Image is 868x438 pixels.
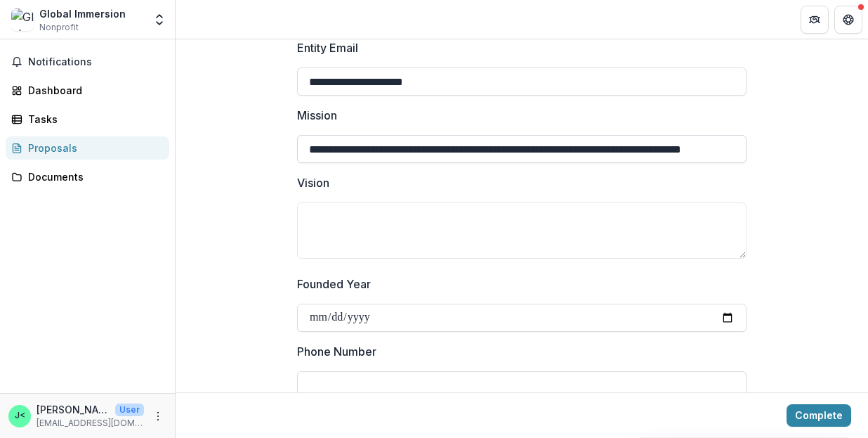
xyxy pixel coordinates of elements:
[150,6,169,34] button: Open entity switcher
[28,141,158,155] div: Proposals
[834,6,862,34] button: Get Help
[297,343,376,360] p: Phone Number
[297,276,371,292] p: Founded Year
[37,417,144,430] p: [EMAIL_ADDRESS][DOMAIN_NAME]
[6,51,169,73] button: Notifications
[6,136,169,160] a: Proposals
[28,56,164,68] span: Notifications
[6,108,169,131] a: Tasks
[28,83,158,98] div: Dashboard
[15,411,25,420] div: Jer Swigart <jer@globalimmerse.org>
[11,8,34,31] img: Global Immersion
[297,174,329,191] p: Vision
[6,79,169,102] a: Dashboard
[39,6,126,21] div: Global Immersion
[28,169,158,184] div: Documents
[115,404,144,416] p: User
[37,402,110,417] p: [PERSON_NAME] <[EMAIL_ADDRESS][DOMAIN_NAME]>
[150,408,166,425] button: More
[787,404,851,427] button: Complete
[297,39,358,56] p: Entity Email
[801,6,829,34] button: Partners
[297,107,337,124] p: Mission
[6,165,169,188] a: Documents
[28,112,158,127] div: Tasks
[39,21,79,34] span: Nonprofit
